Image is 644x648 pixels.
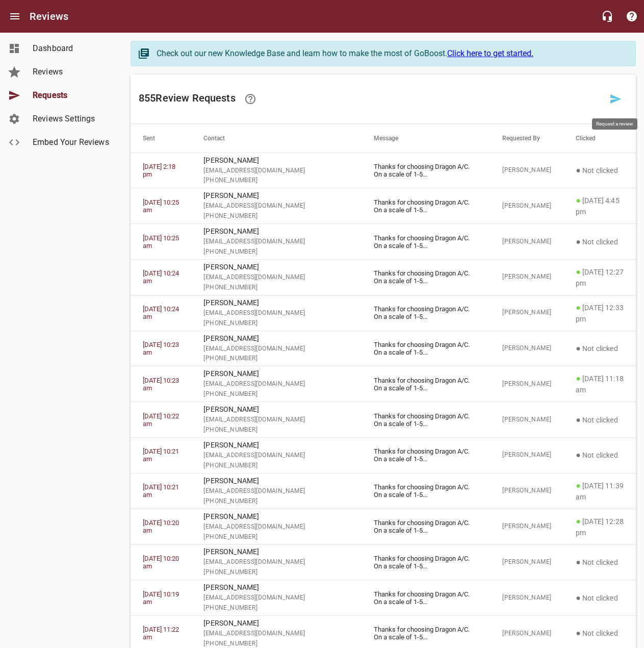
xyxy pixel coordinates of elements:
span: [PERSON_NAME] [502,343,551,354]
a: [DATE] 11:22 am [143,626,179,641]
p: [PERSON_NAME] [203,476,349,486]
span: [EMAIL_ADDRESS][DOMAIN_NAME] [203,344,349,354]
a: [DATE] 10:24 am [143,269,179,285]
p: [PERSON_NAME] [203,190,349,201]
a: [DATE] 10:20 am [143,519,179,534]
span: [EMAIL_ADDRESS][DOMAIN_NAME] [203,486,349,496]
span: ● [576,516,581,526]
p: Not clicked [576,592,624,604]
span: ● [576,195,581,205]
span: ● [576,373,581,383]
p: Not clicked [576,449,624,461]
span: [PERSON_NAME] [502,486,551,496]
span: ● [576,593,581,603]
p: [PERSON_NAME] [203,297,349,308]
span: [EMAIL_ADDRESS][DOMAIN_NAME] [203,629,349,639]
span: ● [576,557,581,567]
p: [PERSON_NAME] [203,262,349,272]
a: [DATE] 10:25 am [143,234,179,250]
span: [PERSON_NAME] [502,450,551,460]
span: [PHONE_NUMBER] [203,603,349,613]
span: [PERSON_NAME] [502,272,551,282]
p: [DATE] 11:39 am [576,480,624,503]
span: [PERSON_NAME] [502,201,551,211]
td: Thanks for choosing Dragon A/C. On a scale of 1-5 ... [362,438,490,473]
a: [DATE] 2:18 pm [143,163,175,178]
button: Open drawer [3,4,27,29]
span: [PHONE_NUMBER] [203,425,349,435]
td: Thanks for choosing Dragon A/C. On a scale of 1-5 ... [362,509,490,544]
button: Live Chat [595,4,620,29]
th: Clicked [563,124,636,153]
span: Reviews Settings [33,113,110,125]
span: [EMAIL_ADDRESS][DOMAIN_NAME] [203,379,349,389]
span: ● [576,303,581,312]
span: [PHONE_NUMBER] [203,211,349,221]
span: [EMAIL_ADDRESS][DOMAIN_NAME] [203,308,349,318]
a: [DATE] 10:20 am [143,555,179,570]
span: [PERSON_NAME] [502,521,551,532]
h6: 855 Review Request s [139,87,603,111]
p: [DATE] 12:33 pm [576,302,624,325]
a: [DATE] 10:21 am [143,447,179,463]
p: [DATE] 11:18 am [576,372,624,395]
span: ● [576,628,581,638]
p: [PERSON_NAME] [203,440,349,451]
a: [DATE] 10:25 am [143,198,179,214]
span: ● [576,415,581,425]
span: Dashboard [33,42,110,55]
span: [PERSON_NAME] [502,308,551,318]
span: ● [576,237,581,246]
p: [DATE] 12:27 pm [576,266,624,289]
p: [PERSON_NAME] [203,582,349,593]
a: [DATE] 10:23 am [143,377,179,392]
td: Thanks for choosing Dragon A/C. On a scale of 1-5 ... [362,295,490,331]
a: [DATE] 10:21 am [143,483,179,499]
span: [EMAIL_ADDRESS][DOMAIN_NAME] [203,415,349,425]
p: [PERSON_NAME] [203,226,349,237]
span: [PERSON_NAME] [502,629,551,639]
td: Thanks for choosing Dragon A/C. On a scale of 1-5 ... [362,580,490,616]
th: Contact [191,124,361,153]
p: [PERSON_NAME] [203,155,349,166]
p: [PERSON_NAME] [203,333,349,344]
span: [PHONE_NUMBER] [203,247,349,257]
p: Not clicked [576,236,624,248]
span: Requests [33,89,110,102]
a: [DATE] 10:23 am [143,341,179,356]
a: Click here to get started. [447,48,533,58]
span: ● [576,165,581,175]
a: [DATE] 10:24 am [143,305,179,320]
td: Thanks for choosing Dragon A/C. On a scale of 1-5 ... [362,402,490,438]
span: ● [576,481,581,490]
p: Not clicked [576,164,624,177]
span: ● [576,267,581,277]
a: Learn how requesting reviews can improve your online presence [238,87,263,111]
span: [PERSON_NAME] [502,557,551,567]
span: Embed Your Reviews [33,136,110,148]
span: [PERSON_NAME] [502,379,551,389]
span: Reviews [33,66,110,78]
span: [PERSON_NAME] [502,237,551,247]
span: [PHONE_NUMBER] [203,532,349,542]
p: Not clicked [576,342,624,355]
span: [EMAIL_ADDRESS][DOMAIN_NAME] [203,237,349,247]
span: [EMAIL_ADDRESS][DOMAIN_NAME] [203,166,349,176]
span: [PERSON_NAME] [502,593,551,603]
p: [DATE] 4:45 pm [576,194,624,217]
button: Support Portal [620,4,644,29]
span: [EMAIL_ADDRESS][DOMAIN_NAME] [203,522,349,532]
p: [PERSON_NAME] [203,511,349,522]
span: [EMAIL_ADDRESS][DOMAIN_NAME] [203,557,349,567]
span: [PHONE_NUMBER] [203,496,349,507]
span: [PHONE_NUMBER] [203,318,349,329]
td: Thanks for choosing Dragon A/C. On a scale of 1-5 ... [362,153,490,188]
th: Sent [131,124,191,153]
a: [DATE] 10:22 am [143,412,179,428]
p: Not clicked [576,556,624,568]
p: Not clicked [576,414,624,426]
td: Thanks for choosing Dragon A/C. On a scale of 1-5 ... [362,331,490,366]
span: [PHONE_NUMBER] [203,354,349,364]
p: Not clicked [576,627,624,639]
td: Thanks for choosing Dragon A/C. On a scale of 1-5 ... [362,188,490,224]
